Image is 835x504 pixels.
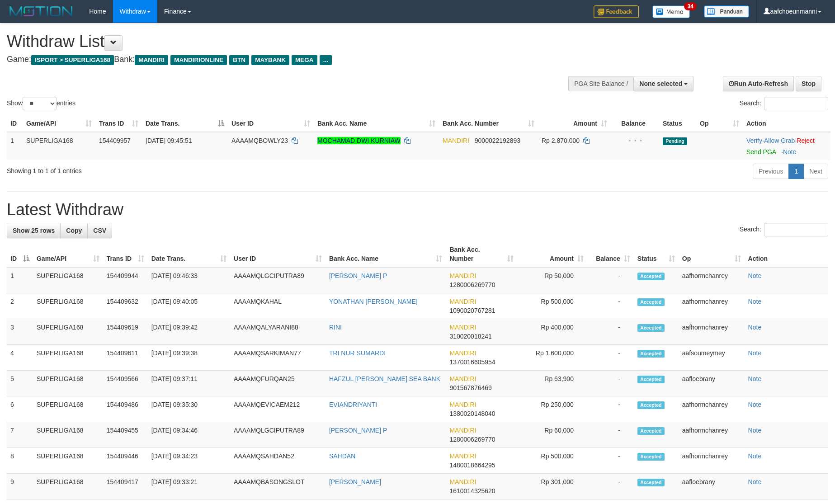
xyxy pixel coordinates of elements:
[7,55,547,64] h4: Game: Bank:
[679,241,745,267] th: Op: activate to sort column ascending
[449,375,476,382] span: MANDIRI
[449,324,476,331] span: MANDIRI
[148,396,230,422] td: [DATE] 09:35:30
[60,223,88,238] a: Copy
[743,132,830,160] td: · ·
[740,97,828,110] label: Search:
[517,422,587,448] td: Rp 60,000
[587,293,634,319] td: -
[663,137,687,145] span: Pending
[103,319,148,345] td: 154409619
[446,241,517,267] th: Bank Acc. Number: activate to sort column ascending
[148,293,230,319] td: [DATE] 09:40:05
[93,227,106,234] span: CSV
[103,422,148,448] td: 154409455
[449,384,491,391] span: Copy 901567876469 to clipboard
[7,396,33,422] td: 6
[103,241,148,267] th: Trans ID: activate to sort column ascending
[587,448,634,474] td: -
[517,319,587,345] td: Rp 400,000
[743,115,830,132] th: Action
[517,293,587,319] td: Rp 500,000
[7,33,547,51] h1: Withdraw List
[148,319,230,345] td: [DATE] 09:39:42
[230,422,326,448] td: AAAAMQLGCIPUTRA89
[103,448,148,474] td: 154409446
[33,422,103,448] td: SUPERLIGA168
[594,5,639,18] img: Feedback.jpg
[639,80,682,87] span: None selected
[517,448,587,474] td: Rp 500,000
[740,223,828,236] label: Search:
[135,55,168,65] span: MANDIRI
[148,422,230,448] td: [DATE] 09:34:46
[764,137,797,144] span: ·
[788,164,804,179] a: 1
[103,293,148,319] td: 154409632
[33,319,103,345] td: SUPERLIGA168
[587,396,634,422] td: -
[103,396,148,422] td: 154409486
[230,396,326,422] td: AAAAMQEVICAEM212
[637,427,665,435] span: Accepted
[542,137,580,144] span: Rp 2.870.000
[748,401,762,408] a: Note
[7,115,23,132] th: ID
[449,487,495,495] span: Copy 1610014325620 to clipboard
[33,448,103,474] td: SUPERLIGA168
[748,427,762,434] a: Note
[764,137,795,144] a: Allow Grab
[230,474,326,499] td: AAAAMQBASONGSLOT
[148,371,230,396] td: [DATE] 09:37:11
[23,97,57,110] select: Showentries
[746,137,762,144] a: Verify
[7,223,61,238] a: Show 25 rows
[7,5,75,18] img: MOTION_logo.png
[7,293,33,319] td: 2
[317,137,401,144] a: MOCHAMAD DWI KURNIAW
[228,115,314,132] th: User ID: activate to sort column ascending
[637,453,665,461] span: Accepted
[33,267,103,293] td: SUPERLIGA168
[517,241,587,267] th: Amount: activate to sort column ascending
[439,115,538,132] th: Bank Acc. Number: activate to sort column ascending
[7,163,341,175] div: Showing 1 to 1 of 1 entries
[66,227,82,234] span: Copy
[103,267,148,293] td: 154409944
[449,349,476,357] span: MANDIRI
[230,319,326,345] td: AAAAMQALYARANI88
[783,148,797,155] a: Note
[99,137,131,144] span: 154409957
[7,371,33,396] td: 5
[679,396,745,422] td: aafhormchanrey
[803,164,828,179] a: Next
[679,448,745,474] td: aafhormchanrey
[148,267,230,293] td: [DATE] 09:46:33
[230,293,326,319] td: AAAAMQKAHAL
[320,55,332,65] span: ...
[753,164,789,179] a: Previous
[684,2,696,10] span: 34
[637,479,665,486] span: Accepted
[148,474,230,499] td: [DATE] 09:33:21
[7,97,75,110] label: Show entries
[443,137,469,144] span: MANDIRI
[748,452,762,460] a: Note
[7,345,33,371] td: 4
[23,132,95,160] td: SUPERLIGA168
[449,298,476,305] span: MANDIRI
[329,401,377,408] a: EVIANDRIYANTI
[748,349,762,357] a: Note
[103,474,148,499] td: 154409417
[587,319,634,345] td: -
[230,345,326,371] td: AAAAMQSARKIMAN77
[517,371,587,396] td: Rp 63,900
[723,76,794,91] a: Run Auto-Refresh
[449,333,491,340] span: Copy 310020018241 to clipboard
[679,267,745,293] td: aafhormchanrey
[326,241,446,267] th: Bank Acc. Name: activate to sort column ascending
[33,293,103,319] td: SUPERLIGA168
[748,272,762,279] a: Note
[230,267,326,293] td: AAAAMQLGCIPUTRA89
[748,298,762,305] a: Note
